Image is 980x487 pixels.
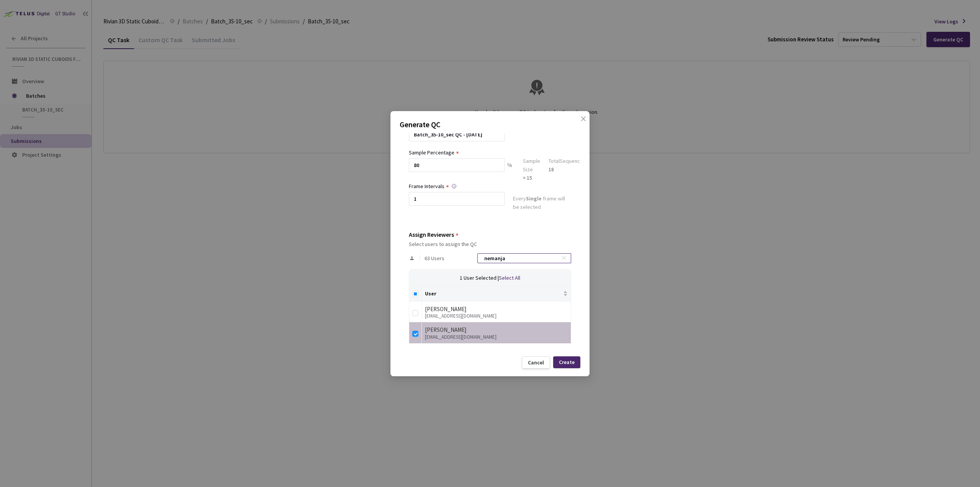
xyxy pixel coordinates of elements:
input: Search [480,254,561,263]
div: [PERSON_NAME] [425,325,568,335]
button: Close [573,116,585,128]
input: e.g. 10 [409,158,505,172]
div: Sample Percentage [409,148,454,157]
div: Assign Reviewers [409,231,454,238]
input: Enter frame interval [409,192,505,206]
span: Select All [499,274,520,281]
div: Total Sequences [549,157,586,165]
div: Every frame will be selected [513,194,571,213]
p: Generate QC [400,119,580,130]
div: [EMAIL_ADDRESS][DOMAIN_NAME] [425,313,568,319]
div: [EMAIL_ADDRESS][DOMAIN_NAME] [425,335,568,340]
div: Frame Intervals [409,182,444,190]
div: Create [559,359,575,365]
div: % [505,158,514,182]
div: Select users to assign the QC [409,241,571,247]
div: Cancel [528,359,544,366]
div: Sample Size [523,157,540,174]
div: [PERSON_NAME] [425,305,568,314]
span: 63 Users [425,255,444,261]
span: close [580,116,586,137]
th: User [422,286,571,302]
strong: Single [526,195,542,202]
div: 18 [549,165,586,174]
span: User [425,290,562,297]
span: 1 User Selected | [460,274,499,281]
div: = 15 [523,174,540,182]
